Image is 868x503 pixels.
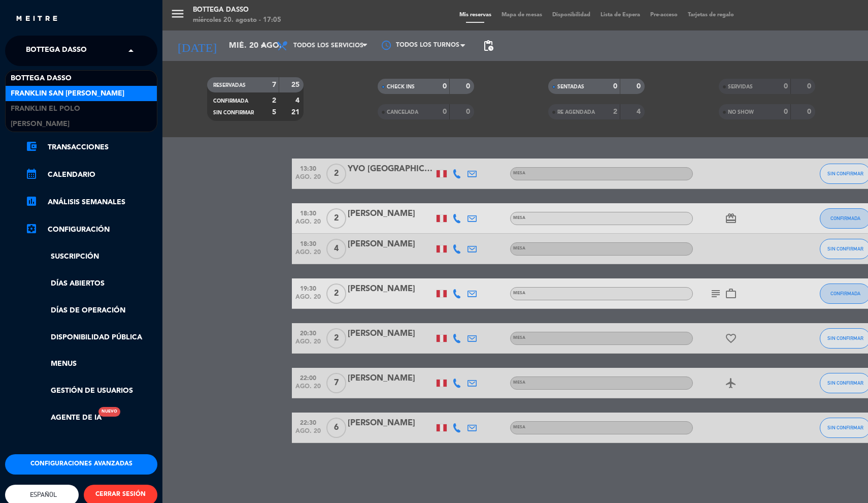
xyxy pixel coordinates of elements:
i: assessment [25,195,38,207]
a: Suscripción [25,251,157,263]
a: Disponibilidad pública [25,332,157,343]
button: Configuraciones avanzadas [5,454,157,475]
a: Gestión de usuarios [25,385,157,397]
a: account_balance_walletTransacciones [25,141,157,153]
span: Bottega Dasso [26,40,87,61]
img: MEITRE [15,15,58,23]
i: settings_applications [25,223,38,235]
a: calendar_monthCalendario [25,169,157,181]
i: calendar_month [25,168,38,180]
a: Configuración [25,224,157,236]
div: Nuevo [98,407,120,417]
a: assessmentANÁLISIS SEMANALES [25,196,157,208]
a: Días abiertos [25,278,157,290]
span: Bottega Dasso [11,73,72,84]
span: [PERSON_NAME] [11,118,70,130]
i: account_balance_wallet [25,140,38,152]
a: Días de Operación [25,305,157,317]
a: Menus [25,358,157,370]
a: Agente de IANuevo [25,412,102,424]
span: pending_actions [482,40,494,52]
span: Franklin San [PERSON_NAME] [11,88,124,100]
span: Español [27,491,57,498]
span: Franklin El Polo [11,103,80,115]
